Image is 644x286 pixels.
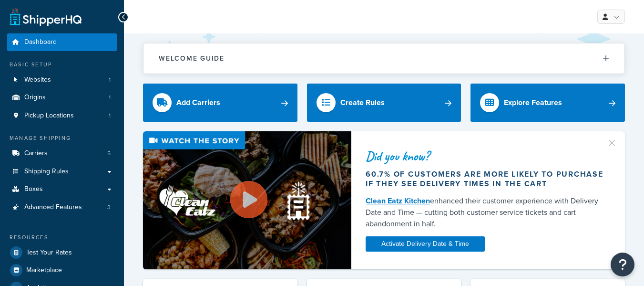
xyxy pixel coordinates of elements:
[143,43,624,74] button: Welcome Guide
[7,180,117,198] a: Boxes
[366,195,611,230] div: enhanced their customer experience with Delivery Date and Time — cutting both customer service ti...
[366,195,430,206] a: Clean Eatz Kitchen
[107,203,111,212] span: 3
[24,168,69,176] span: Shipping Rules
[24,112,74,120] span: Pickup Locations
[24,94,46,102] span: Origins
[7,262,117,279] a: Marketplace
[24,76,51,84] span: Websites
[7,199,117,216] li: Advanced Features
[24,185,43,193] span: Boxes
[366,236,485,252] a: Activate Delivery Date & Time
[7,71,117,89] li: Websites
[7,89,117,106] a: Origins1
[143,131,351,269] img: Video thumbnail
[24,203,82,212] span: Advanced Features
[109,76,111,84] span: 1
[109,112,111,120] span: 1
[7,244,117,261] a: Test Your Rates
[7,163,117,180] a: Shipping Rules
[7,145,117,162] li: Carriers
[7,107,117,125] li: Pickup Locations
[7,61,117,69] div: Basic Setup
[7,71,117,89] a: Websites1
[143,84,297,122] a: Add Carriers
[26,266,62,275] span: Marketplace
[109,94,111,102] span: 1
[7,145,117,162] a: Carriers5
[504,96,562,109] div: Explore Features
[7,134,117,142] div: Manage Shipping
[307,84,461,122] a: Create Rules
[7,199,117,216] a: Advanced Features3
[366,149,611,163] div: Did you know?
[107,149,111,158] span: 5
[159,55,225,62] h2: Welcome Guide
[366,169,611,189] div: 60.7% of customers are more likely to purchase if they see delivery times in the cart
[470,84,625,122] a: Explore Features
[26,249,72,257] span: Test Your Rates
[7,33,117,51] a: Dashboard
[611,253,634,276] button: Open Resource Center
[7,89,117,106] li: Origins
[24,38,57,46] span: Dashboard
[7,233,117,242] div: Resources
[176,96,220,109] div: Add Carriers
[24,149,48,158] span: Carriers
[340,96,385,109] div: Create Rules
[7,107,117,125] a: Pickup Locations1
